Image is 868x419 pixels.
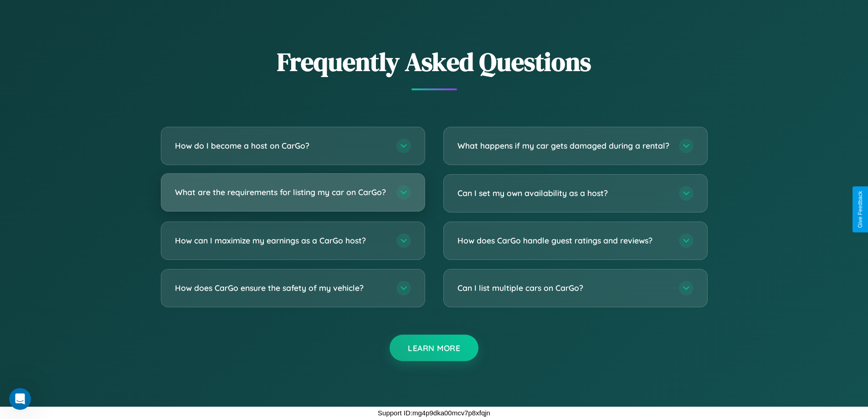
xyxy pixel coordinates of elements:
[457,235,670,246] h3: How does CarGo handle guest ratings and reviews?
[175,140,387,151] h3: How do I become a host on CarGo?
[378,407,490,419] p: Support ID: mg4p9dka00mcv7p8xfqjn
[857,191,863,228] div: Give Feedback
[457,187,670,199] h3: Can I set my own availability as a host?
[175,282,387,294] h3: How does CarGo ensure the safety of my vehicle?
[161,44,708,79] h2: Frequently Asked Questions
[175,235,387,246] h3: How can I maximize my earnings as a CarGo host?
[9,388,31,410] iframe: Intercom live chat
[390,335,478,361] button: Learn More
[175,186,387,198] h3: What are the requirements for listing my car on CarGo?
[457,140,670,151] h3: What happens if my car gets damaged during a rental?
[457,282,670,294] h3: Can I list multiple cars on CarGo?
